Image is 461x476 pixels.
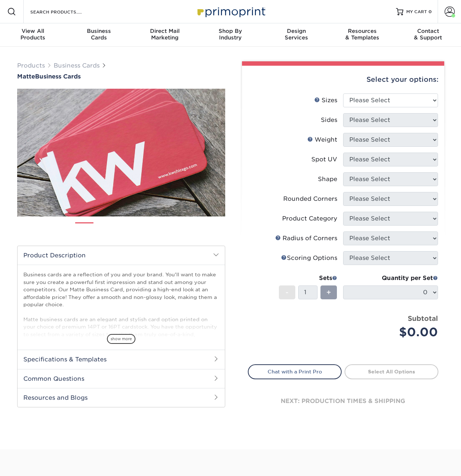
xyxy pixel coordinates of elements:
img: Primoprint [194,4,267,19]
a: Business Cards [54,62,100,69]
h2: Product Description [18,246,225,265]
span: Business [66,28,131,34]
div: Quantity per Set [343,274,438,283]
div: & Templates [329,28,395,41]
span: show more [107,334,135,344]
img: Business Cards 01 [75,220,93,238]
span: Matte [17,73,35,80]
h1: Business Cards [17,73,225,80]
div: Industry [197,28,263,41]
a: Resources& Templates [329,23,395,47]
div: Sets [279,274,337,283]
div: Select your options: [248,66,438,93]
div: Shape [318,175,337,184]
span: + [326,287,331,298]
div: next: production times & shipping [248,379,438,423]
p: Business cards are a reflection of you and your brand. You'll want to make sure you create a powe... [23,271,219,375]
div: Marketing [132,28,197,41]
div: Cards [66,28,131,41]
div: Spot UV [311,155,337,164]
a: Chat with a Print Pro [248,364,342,379]
h2: Specifications & Templates [18,350,225,369]
div: Radius of Corners [275,234,337,243]
a: Products [17,62,45,69]
span: Resources [329,28,395,34]
a: DesignServices [264,23,329,47]
input: SEARCH PRODUCTS..... [30,7,101,16]
div: Sides [321,116,337,124]
div: Sizes [314,96,337,105]
div: Rounded Corners [283,195,337,203]
span: Contact [395,28,461,34]
div: & Support [395,28,461,41]
a: MatteBusiness Cards [17,73,225,80]
img: Business Cards 04 [149,219,167,238]
div: Product Category [282,214,337,223]
div: Scoring Options [281,254,337,262]
span: Direct Mail [132,28,197,34]
div: $0.00 [349,323,438,341]
strong: Subtotal [408,314,438,322]
span: Shop By [197,28,263,34]
img: Business Cards 03 [124,219,142,238]
div: Services [264,28,329,41]
div: Weight [307,135,337,144]
img: Business Cards 02 [100,219,118,238]
span: 0 [429,9,432,14]
a: Contact& Support [395,23,461,47]
span: MY CART [406,9,427,15]
h2: Resources and Blogs [18,388,225,407]
a: Direct MailMarketing [132,23,197,47]
span: Design [264,28,329,34]
h2: Common Questions [18,369,225,388]
span: - [285,287,289,298]
img: Matte 01 [17,49,225,257]
a: Shop ByIndustry [197,23,263,47]
a: BusinessCards [66,23,131,47]
a: Select All Options [345,364,438,379]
